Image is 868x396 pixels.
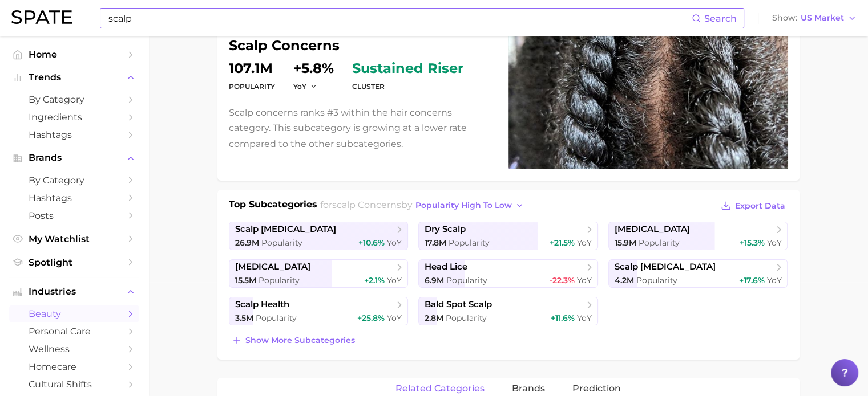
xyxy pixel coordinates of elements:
span: Popularity [261,238,302,248]
dt: Popularity [229,80,275,93]
span: YoY [387,275,402,285]
a: cultural shifts [9,375,139,393]
a: Ingredients [9,108,139,126]
span: Show [772,15,797,21]
span: Home [29,49,120,60]
a: Posts [9,207,139,224]
span: +17.6% [738,275,764,285]
span: My Watchlist [29,234,120,244]
a: homecare [9,358,139,375]
h1: scalp concerns [229,39,495,52]
a: [MEDICAL_DATA]15.9m Popularity+15.3% YoY [608,222,788,250]
a: dry scalp17.8m Popularity+21.5% YoY [418,222,598,250]
button: ShowUS Market [769,11,859,26]
dd: +5.8% [293,62,334,75]
span: YoY [577,238,592,248]
span: Spotlight [29,257,120,268]
span: homecare [29,361,120,372]
span: Popularity [259,275,300,285]
span: Industries [29,287,120,297]
span: +21.5% [550,238,575,248]
span: YoY [577,313,592,323]
span: [MEDICAL_DATA] [615,224,690,235]
span: 2.8m [425,313,443,323]
span: +11.6% [551,313,575,323]
a: beauty [9,305,139,322]
span: Popularity [446,313,487,323]
button: Trends [9,69,139,86]
p: Scalp concerns ranks #3 within the hair concerns category. This subcategory is growing at a lower... [229,105,495,152]
span: Popularity [639,238,680,248]
span: YoY [293,81,306,91]
a: Hashtags [9,126,139,144]
span: Popularity [636,275,677,285]
span: Export Data [735,201,785,211]
button: popularity high to low [413,198,527,213]
span: YoY [766,275,781,285]
button: YoY [293,81,318,91]
span: brands [512,383,545,394]
span: +10.6% [358,238,385,248]
span: YoY [766,238,781,248]
a: scalp health3.5m Popularity+25.8% YoY [229,297,409,325]
span: scalp [MEDICAL_DATA] [235,224,336,235]
span: for by [320,199,527,210]
span: Popularity [256,313,297,323]
a: personal care [9,322,139,340]
a: [MEDICAL_DATA]15.5m Popularity+2.1% YoY [229,259,409,288]
span: 15.5m [235,275,256,285]
a: Spotlight [9,254,139,271]
span: US Market [801,15,844,21]
span: cultural shifts [29,379,120,390]
span: bald spot scalp [425,299,492,310]
span: scalp [MEDICAL_DATA] [615,262,716,272]
span: wellness [29,344,120,354]
h1: Top Subcategories [229,198,317,215]
span: [MEDICAL_DATA] [235,262,310,272]
span: Prediction [572,383,621,394]
a: Hashtags [9,189,139,207]
a: scalp [MEDICAL_DATA]26.9m Popularity+10.6% YoY [229,222,409,250]
button: Brands [9,149,139,166]
a: Home [9,46,139,63]
span: Popularity [449,238,490,248]
span: popularity high to low [415,201,512,210]
span: Search [704,13,737,24]
span: Brands [29,153,120,163]
span: 3.5m [235,313,253,323]
span: Posts [29,210,120,221]
a: by Category [9,172,139,189]
button: Export Data [718,198,788,214]
a: scalp [MEDICAL_DATA]4.2m Popularity+17.6% YoY [608,259,788,288]
a: My Watchlist [9,230,139,248]
dd: 107.1m [229,62,275,75]
span: personal care [29,326,120,337]
span: 17.8m [425,238,446,248]
span: Trends [29,72,120,83]
span: dry scalp [425,224,466,235]
button: Industries [9,283,139,300]
span: 15.9m [615,238,636,248]
a: wellness [9,340,139,358]
span: by Category [29,175,120,186]
a: head lice6.9m Popularity-22.3% YoY [418,259,598,288]
span: -22.3% [550,275,575,285]
span: Ingredients [29,112,120,123]
span: sustained riser [352,62,463,75]
span: head lice [425,262,467,272]
a: by Category [9,91,139,108]
span: beauty [29,308,120,319]
span: 4.2m [615,275,634,285]
button: Show more subcategories [229,332,358,348]
a: bald spot scalp2.8m Popularity+11.6% YoY [418,297,598,325]
span: +2.1% [364,275,385,285]
span: +25.8% [357,313,385,323]
span: YoY [577,275,592,285]
dt: cluster [352,80,463,93]
span: scalp concerns [332,199,401,210]
span: Hashtags [29,193,120,203]
span: +15.3% [739,238,764,248]
span: scalp health [235,299,289,310]
span: by Category [29,94,120,105]
span: related categories [395,383,485,394]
